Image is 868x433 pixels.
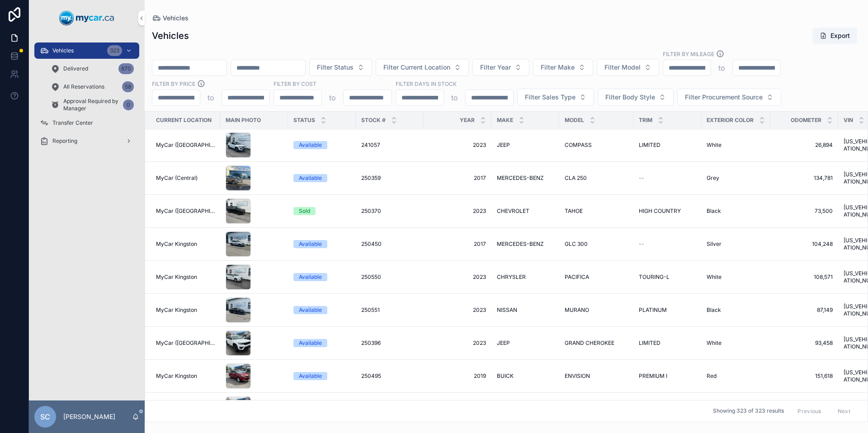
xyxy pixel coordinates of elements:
span: Exterior Color [707,117,754,124]
label: FILTER BY COST [274,80,316,88]
a: PREMIUM I [639,372,696,380]
a: Transfer Center [34,115,139,131]
a: MyCar ([GEOGRAPHIC_DATA]) [156,141,215,149]
a: Sold [293,207,350,215]
label: Filter Days In Stock [396,80,457,88]
a: TAHOE [565,207,628,215]
h1: Vehicles [152,29,189,42]
span: Reporting [52,137,77,145]
a: 250359 [361,174,418,182]
a: Reporting [34,133,139,149]
a: Black [707,306,765,314]
span: 250370 [361,207,381,215]
span: -- [639,240,644,248]
span: LIMITED [639,339,660,347]
button: Select Button [677,89,781,106]
span: CHRYSLER [497,273,526,281]
span: Status [293,117,315,124]
a: MyCar (Central) [156,174,215,182]
span: GRAND CHEROKEE [565,339,614,347]
button: Select Button [533,59,593,76]
button: Export [812,28,857,44]
a: 250495 [361,372,418,380]
span: MyCar Kingston [156,240,197,248]
p: to [329,92,336,103]
a: PLATINUM [639,306,696,314]
a: Available [293,372,350,380]
span: 93,458 [776,339,833,347]
span: 2023 [429,339,486,347]
a: 2023 [429,207,486,215]
span: MyCar Kingston [156,306,197,314]
a: 250396 [361,339,418,347]
label: Filter By Mileage [663,50,714,58]
a: CHEVROLET [497,207,554,215]
div: 323 [107,45,122,56]
a: NISSAN [497,306,554,314]
a: 241057 [361,141,418,149]
span: MyCar ([GEOGRAPHIC_DATA]) [156,207,215,215]
div: Available [299,339,322,347]
a: 26,894 [776,141,833,149]
div: 58 [122,81,134,92]
span: PREMIUM I [639,372,667,380]
a: 134,781 [776,174,833,182]
a: -- [639,174,696,182]
span: Transfer Center [52,119,93,127]
span: Red [707,372,717,380]
a: TOURING-L [639,273,696,281]
a: GLC 300 [565,240,628,248]
a: 250370 [361,207,418,215]
span: Filter Current Location [383,63,450,72]
span: 241057 [361,141,380,149]
label: FILTER BY PRICE [152,80,195,88]
span: PACIFICA [565,273,589,281]
a: 2023 [429,141,486,149]
span: 2017 [429,240,486,248]
a: MyCar Kingston [156,240,215,248]
span: NISSAN [497,306,517,314]
p: to [718,62,725,73]
a: MERCEDES-BENZ [497,174,554,182]
a: 104,248 [776,240,833,248]
span: Approval Required by Manager [63,98,119,112]
a: 2023 [429,273,486,281]
a: CHRYSLER [497,273,554,281]
span: Year [460,117,475,124]
span: 2017 [429,174,486,182]
p: to [451,92,458,103]
a: LIMITED [639,141,696,149]
a: 151,618 [776,372,833,380]
p: [PERSON_NAME] [63,412,115,421]
a: 250550 [361,273,418,281]
a: Available [293,273,350,281]
span: SC [40,411,50,422]
a: MyCar ([GEOGRAPHIC_DATA]) [156,339,215,347]
span: Odometer [791,117,821,124]
a: JEEP [497,339,554,347]
div: Available [299,306,322,314]
a: 108,571 [776,273,833,281]
a: 250450 [361,240,418,248]
span: 2019 [429,372,486,380]
a: Approval Required by Manager0 [45,97,139,113]
span: CLA 250 [565,174,587,182]
span: Filter Make [541,63,575,72]
span: 2023 [429,306,486,314]
span: CHEVROLET [497,207,529,215]
a: Silver [707,240,765,248]
span: BUICK [497,372,514,380]
a: CLA 250 [565,174,628,182]
span: JEEP [497,339,510,347]
a: MyCar Kingston [156,306,215,314]
span: Delivered [63,65,88,72]
a: Vehicles323 [34,42,139,59]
